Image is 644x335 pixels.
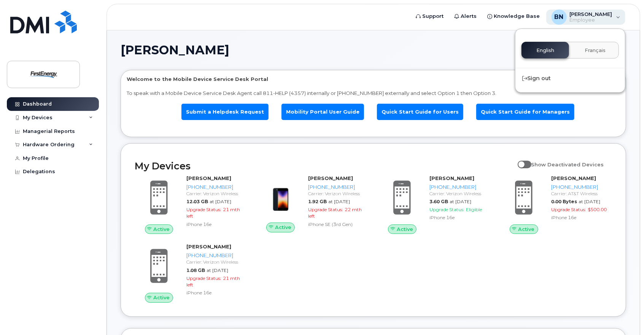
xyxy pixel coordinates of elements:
a: Submit a Helpdesk Request [181,104,269,120]
a: Active[PERSON_NAME][PHONE_NUMBER]Carrier: Verizon Wireless1.92 GBat [DATE]Upgrade Status:22 mth l... [256,175,369,232]
span: Français [585,47,606,54]
span: Upgrade Status: [551,207,586,212]
span: at [DATE] [328,199,350,204]
div: [PHONE_NUMBER] [186,252,244,259]
strong: [PERSON_NAME] [186,243,231,250]
span: Upgrade Status: [308,207,343,212]
span: $500.00 [588,207,607,212]
strong: [PERSON_NAME] [551,175,596,181]
div: [PHONE_NUMBER] [186,183,244,191]
span: 1.08 GB [186,267,205,273]
a: Active[PERSON_NAME][PHONE_NUMBER]Carrier: AT&T Wireless0.00 Bytesat [DATE]Upgrade Status:$500.00i... [499,175,612,234]
img: image20231002-3703462-1angbar.jpeg [262,179,299,215]
div: Sign out [515,71,625,85]
span: at [DATE] [207,267,228,273]
div: iPhone 16e [186,289,244,296]
span: Show Deactivated Devices [531,161,604,167]
div: iPhone 16e [551,214,609,221]
div: iPhone SE (3rd Gen) [308,221,366,228]
span: Upgrade Status: [186,275,221,281]
div: [PHONE_NUMBER] [551,183,609,191]
span: at [DATE] [579,199,600,204]
div: Carrier: Verizon Wireless [308,190,366,197]
a: Active[PERSON_NAME][PHONE_NUMBER]Carrier: Verizon Wireless1.08 GBat [DATE]Upgrade Status:21 mth l... [135,243,247,302]
span: Upgrade Status: [186,207,221,212]
span: Active [275,224,291,231]
strong: [PERSON_NAME] [308,175,353,181]
strong: [PERSON_NAME] [430,175,475,181]
span: 3.60 GB [430,199,448,204]
a: Quick Start Guide for Users [377,104,463,120]
div: [PHONE_NUMBER] [308,183,366,191]
p: Welcome to the Mobile Device Service Desk Portal [127,76,620,83]
span: Eligible [466,207,482,212]
span: Active [153,226,170,233]
div: Carrier: Verizon Wireless [186,259,244,265]
div: iPhone 16e [430,214,488,221]
input: Show Deactivated Devices [518,157,524,163]
strong: [PERSON_NAME] [186,175,231,181]
h2: My Devices [135,160,514,172]
span: 21 mth left [186,207,240,219]
a: Active[PERSON_NAME][PHONE_NUMBER]Carrier: Verizon Wireless12.03 GBat [DATE]Upgrade Status:21 mth ... [135,175,247,234]
span: [PERSON_NAME] [121,44,229,56]
span: at [DATE] [450,199,472,204]
div: [PHONE_NUMBER] [430,183,488,191]
span: Active [518,226,535,233]
span: at [DATE] [210,199,231,204]
iframe: Messenger Launcher [611,302,638,329]
div: Carrier: Verizon Wireless [430,190,488,197]
span: 22 mth left [308,207,362,219]
div: Carrier: Verizon Wireless [186,190,244,197]
a: Active[PERSON_NAME][PHONE_NUMBER]Carrier: Verizon Wireless3.60 GBat [DATE]Upgrade Status:Eligible... [378,175,491,234]
a: Quick Start Guide for Managers [476,104,574,120]
span: Upgrade Status: [430,207,465,212]
div: Carrier: AT&T Wireless [551,190,609,197]
span: 12.03 GB [186,199,208,204]
span: Active [397,226,413,233]
span: Active [153,294,170,301]
span: 0.00 Bytes [551,199,577,204]
span: 1.92 GB [308,199,327,204]
span: 21 mth left [186,275,240,288]
div: iPhone 16e [186,221,244,228]
a: Mobility Portal User Guide [281,104,364,120]
p: To speak with a Mobile Device Service Desk Agent call 811-HELP (4357) internally or [PHONE_NUMBER... [127,90,620,97]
